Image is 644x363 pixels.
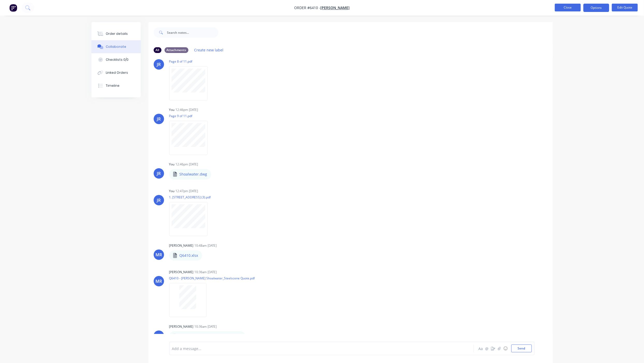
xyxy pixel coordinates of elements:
[167,27,218,38] input: Search notes...
[176,162,198,167] div: 12:46pm [DATE]
[555,4,581,11] button: Close
[169,189,175,193] div: You
[169,162,175,167] div: You
[169,195,213,199] p: 1. [STREET_ADDRESS] (3).pdf
[106,31,128,36] div: Order details
[169,107,175,112] div: You
[294,5,321,10] span: Order #6410 -
[157,61,161,68] div: JR
[106,83,119,88] div: Timeline
[195,270,217,274] div: 10:36am [DATE]
[180,253,198,258] p: Q6410.xlsx
[157,197,161,203] div: JR
[91,40,141,53] button: Collaborate
[165,47,188,53] div: Attachments
[91,53,141,66] button: Checklists 0/0
[169,270,194,274] div: [PERSON_NAME]
[169,276,255,280] p: Q6410 - [PERSON_NAME] Shoalwater_Steelscene Quote.pdf
[321,5,350,10] a: [PERSON_NAME]
[169,324,194,329] div: [PERSON_NAME]
[195,243,217,248] div: 10:48am [DATE]
[195,324,217,329] div: 10:36am [DATE]
[503,345,509,352] button: ☺
[91,66,141,79] button: Linked Orders
[157,170,161,177] div: JR
[91,27,141,40] button: Order details
[511,345,532,352] button: Send
[106,70,128,75] div: Linked Orders
[192,46,226,53] button: Create new label
[176,189,198,193] div: 12:47pm [DATE]
[91,79,141,92] button: Timeline
[176,107,198,112] div: 12:46pm [DATE]
[106,57,129,62] div: Checklists 0/0
[583,4,609,12] button: Options
[478,345,484,352] button: Aa
[169,59,213,64] p: Page 8 of 11.pdf
[484,345,490,352] button: @
[169,243,194,248] div: [PERSON_NAME]
[612,4,638,11] button: Edit Quote
[154,47,161,53] div: All
[155,252,162,258] div: MR
[169,114,213,118] p: Page 9 of 11.pdf
[155,333,162,339] div: MR
[155,278,162,284] div: MR
[157,116,161,122] div: JR
[9,4,17,12] img: Factory
[106,44,126,49] div: Collaborate
[180,172,207,177] p: Shoalwater.dwg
